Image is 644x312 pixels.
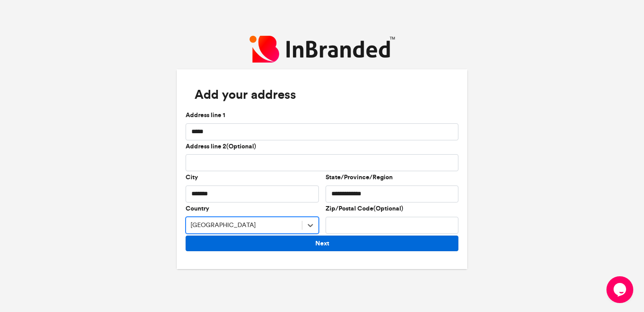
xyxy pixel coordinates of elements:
[606,276,635,303] iframe: chat widget
[186,173,198,182] label: City
[191,221,256,230] div: [GEOGRAPHIC_DATA]
[326,204,403,213] label: Zip/Postal Code(Optional)
[186,111,225,120] label: Address line 1
[326,173,393,182] label: State/Province/Region
[250,36,395,63] img: InBranded Logo
[186,204,209,213] label: Country
[186,142,256,151] label: Address line 2(Optional)
[186,78,458,111] h3: Add your address
[186,236,458,251] button: Next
